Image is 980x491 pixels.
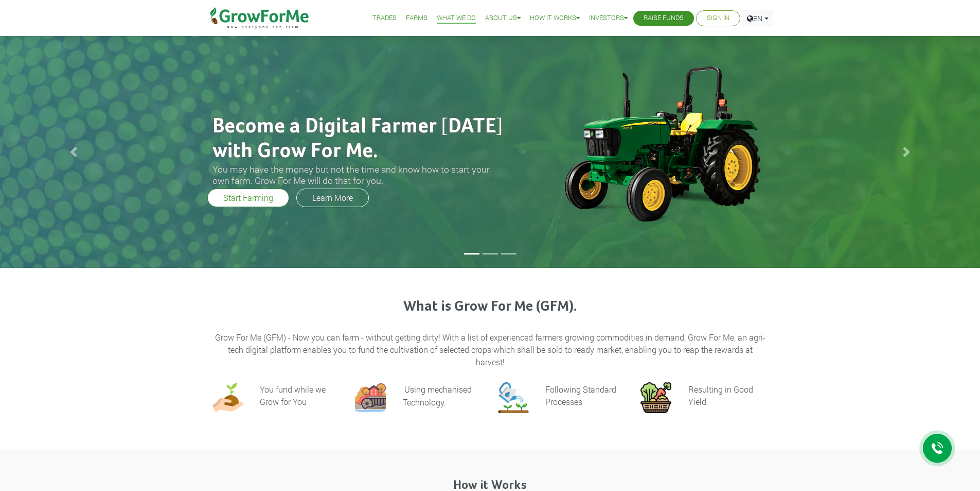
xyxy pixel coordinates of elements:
a: Start Farming [207,189,289,207]
a: Learn More [296,189,369,207]
h6: You fund while we Grow for You [260,384,326,407]
img: growforme image [498,382,529,413]
h3: You may have the money but not the time and know how to start your own farm. Grow For Me will do ... [212,164,506,185]
img: growforme image [212,382,243,413]
h6: Following Standard Processes [545,384,616,407]
a: How it Works [530,13,580,24]
a: Sign In [707,13,729,24]
p: Using mechanised Technology. [403,384,472,408]
img: growforme image [640,382,671,413]
a: About Us [485,13,521,24]
a: EN [742,10,773,26]
a: Investors [589,13,628,24]
h3: What is Grow For Me (GFM). [214,298,767,316]
img: growforme image [547,61,776,226]
a: Raise Funds [644,13,684,24]
img: growforme image [355,382,386,413]
a: Trades [372,13,397,24]
h2: Become a Digital Farmer [DATE] with Grow For Me. [212,114,506,164]
h6: Resulting in Good Yield [688,384,753,407]
a: Farms [406,13,427,24]
a: What We Do [437,13,476,24]
p: Grow For Me (GFM) - Now you can farm - without getting dirty! With a list of experienced farmers ... [214,331,767,368]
